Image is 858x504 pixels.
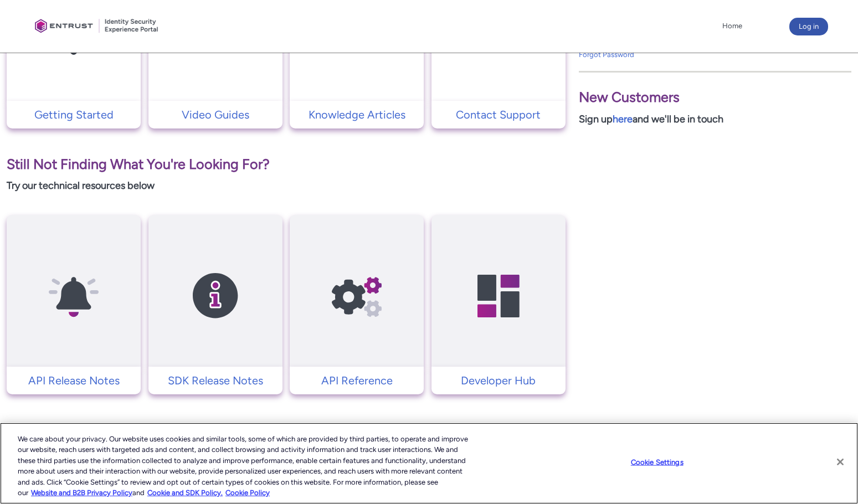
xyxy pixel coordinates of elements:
a: Knowledge Articles [290,106,424,123]
p: Try our technical resources below [7,178,566,193]
a: SDK Release Notes [148,372,282,389]
a: Contact Support [431,106,566,123]
button: Cookie Settings [623,451,692,474]
p: Knowledge Articles [295,106,418,123]
a: Cookie and SDK Policy. [147,488,223,497]
img: SDK Release Notes [163,236,268,356]
img: API Release Notes [21,236,126,356]
a: Developer Hub [431,372,566,389]
p: Video Guides [154,106,277,123]
p: Contact Support [437,106,560,123]
a: here [613,113,633,125]
p: API Release Notes [12,372,135,389]
a: Forgot Password [579,50,634,59]
p: Developer Hub [437,372,560,389]
p: Sign up and we'll be in touch [579,112,851,127]
p: New Customers [579,87,851,108]
div: We care about your privacy. Our website uses cookies and similar tools, some of which are provide... [18,434,472,498]
img: Developer Hub [446,236,551,356]
a: Cookie Policy [225,488,270,497]
p: SDK Release Notes [154,372,277,389]
p: API Reference [295,372,418,389]
p: Still Not Finding What You're Looking For? [7,154,566,175]
a: API Release Notes [7,372,141,389]
a: Home [720,18,745,34]
a: Getting Started [7,106,141,123]
button: Log in [789,18,828,35]
button: Close [828,450,852,474]
p: Getting Started [12,106,135,123]
img: API Reference [304,236,409,356]
a: API Reference [290,372,424,389]
a: Video Guides [148,106,282,123]
a: More information about our cookie policy., opens in a new tab [31,488,132,497]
